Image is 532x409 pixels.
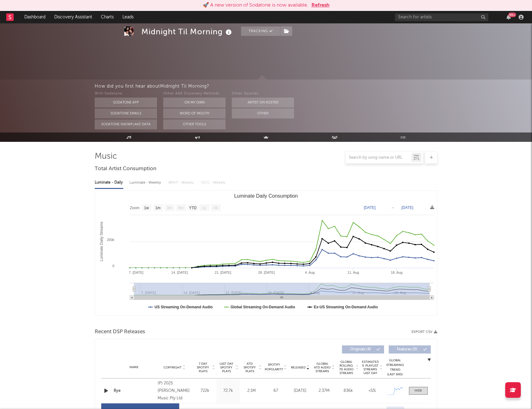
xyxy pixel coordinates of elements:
[95,191,437,315] svg: Luminate Daily Consumption
[218,388,238,394] div: 72.7k
[389,345,431,354] button: Features(0)
[401,205,413,210] text: [DATE]
[314,362,331,373] span: Global ATD Audio Streams
[178,206,184,210] text: 6m
[338,360,355,375] span: Global Rolling 7D Audio Streams
[230,305,295,309] text: Global Streaming On-Demand Audio
[213,206,217,210] text: All
[158,380,192,402] div: (P) 2025 [PERSON_NAME] Music Pty Ltd
[50,11,97,23] a: Discovery Assistant
[99,222,104,261] text: Luminate Daily Streams
[391,205,395,210] text: →
[163,98,226,108] button: On My Own
[506,15,511,20] button: 99+
[155,206,161,210] text: 1m
[305,271,315,274] text: 4. Aug
[203,2,308,9] div: 🚀 A new version of Sodatone is now available.
[114,365,154,370] div: Name
[118,11,138,23] a: Leads
[95,83,532,90] div: How did you first hear about Midnight Til Morning ?
[314,388,335,394] div: 2.37M
[95,108,157,118] button: Sodatone Emails
[112,264,114,268] text: 0
[218,362,235,373] span: Last Day Spotify Plays
[95,177,123,188] div: Luminate - Daily
[130,206,140,210] text: Zoom
[395,13,488,21] input: Search for artists
[167,206,172,210] text: 3m
[97,11,118,23] a: Charts
[362,360,379,375] span: Estimated % Playlist Streams Last Day
[195,388,215,394] div: 722k
[114,388,154,394] a: Bye
[195,362,211,373] span: 7 Day Spotify Plays
[391,271,402,274] text: 18. Aug
[164,366,182,369] span: Copyright
[241,362,258,373] span: ATD Spotify Plays
[95,328,145,336] span: Recent DSP Releases
[95,98,157,108] button: Sodatone App
[346,155,411,160] input: Search by song name or URL
[95,165,156,173] span: Total Artist Consumption
[386,358,404,377] div: Global Streaming Trend (Last 60D)
[393,348,421,351] span: Features ( 0 )
[347,271,359,274] text: 11. Aug
[202,206,206,210] text: 1y
[346,348,375,351] span: Originals ( 4 )
[338,388,359,394] div: 836k
[364,205,376,210] text: [DATE]
[129,271,143,274] text: 7. [DATE]
[171,271,188,274] text: 14. [DATE]
[411,330,437,334] button: Export CSV
[154,305,213,309] text: US Streaming On-Demand Audio
[265,363,283,372] span: Spotify Popularity
[265,388,287,394] div: 67
[241,26,280,36] button: Tracking
[232,98,294,108] button: Artist on Roster
[241,388,262,394] div: 2.1M
[20,11,50,23] a: Dashboard
[163,90,226,98] div: Other A&R Discovery Methods
[141,26,233,37] div: Midnight Til Morning
[95,90,157,98] div: With Sodatone
[314,305,378,309] text: Ex-US Streaming On-Demand Audio
[258,271,275,274] text: 28. [DATE]
[130,177,162,188] div: Luminate - Weekly
[290,388,311,394] div: [DATE]
[232,90,294,98] div: Other Sources
[163,108,226,118] button: Word Of Mouth
[232,108,294,118] button: Other
[215,271,231,274] text: 21. [DATE]
[144,206,149,210] text: 1w
[107,238,114,242] text: 200k
[362,388,382,394] div: <5%
[291,366,306,369] span: Released
[163,119,226,129] button: Other Tools
[189,206,197,210] text: YTD
[234,193,298,199] text: Luminate Daily Consumption
[311,2,330,9] button: Refresh
[95,119,157,129] button: Sodatone Snowflake Data
[342,345,384,354] button: Originals(4)
[508,12,516,17] div: 99 +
